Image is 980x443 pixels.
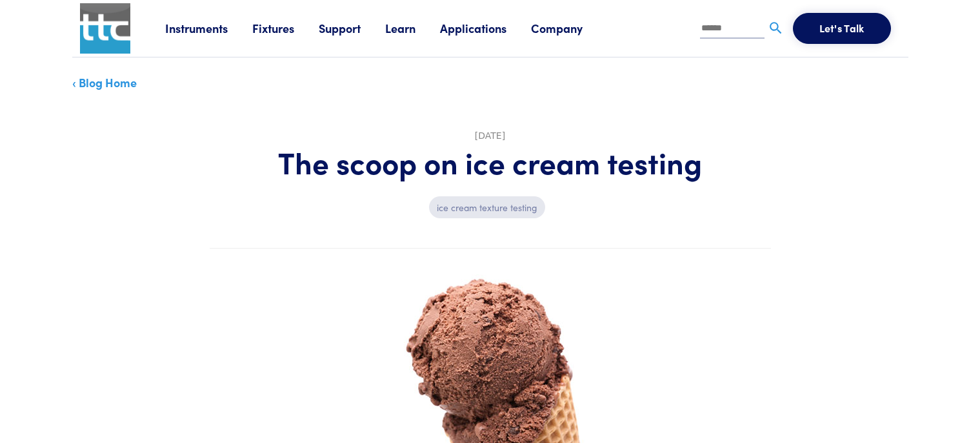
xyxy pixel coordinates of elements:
[440,20,531,36] a: Applications
[385,20,440,36] a: Learn
[80,3,130,54] img: ttc_logo_1x1_v1.0.png
[531,20,607,36] a: Company
[72,74,137,90] a: ‹ Blog Home
[319,20,385,36] a: Support
[252,20,319,36] a: Fixtures
[165,20,252,36] a: Instruments
[429,196,545,218] p: ice cream texture testing
[210,143,771,181] h1: The scoop on ice cream testing
[793,13,891,44] button: Let's Talk
[475,130,505,141] time: [DATE]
